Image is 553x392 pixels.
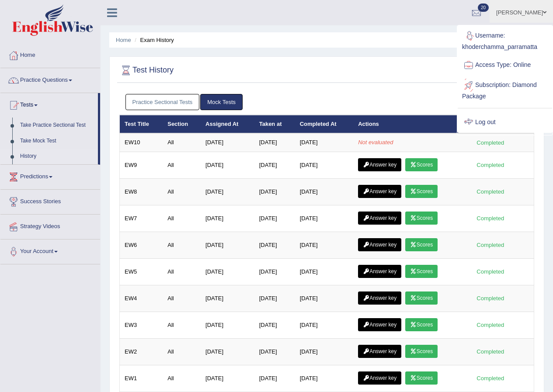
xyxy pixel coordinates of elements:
[201,178,254,205] td: [DATE]
[295,365,354,392] td: [DATE]
[295,205,354,232] td: [DATE]
[254,312,295,338] td: [DATE]
[254,152,295,178] td: [DATE]
[405,265,438,278] a: Scores
[405,345,438,358] a: Scores
[163,205,201,232] td: All
[163,365,201,392] td: All
[358,158,401,171] a: Answer key
[254,133,295,152] td: [DATE]
[201,338,254,365] td: [DATE]
[295,152,354,178] td: [DATE]
[358,185,401,198] a: Answer key
[358,318,401,331] a: Answer key
[201,205,254,232] td: [DATE]
[473,160,508,170] div: Completed
[295,258,354,285] td: [DATE]
[120,133,163,152] td: EW10
[358,238,401,251] a: Answer key
[358,212,401,225] a: Answer key
[254,178,295,205] td: [DATE]
[254,365,295,392] td: [DATE]
[120,312,163,338] td: EW3
[295,312,354,338] td: [DATE]
[120,258,163,285] td: EW5
[458,55,552,75] a: Access Type: Online
[295,133,354,152] td: [DATE]
[201,133,254,152] td: [DATE]
[200,94,243,110] a: Mock Tests
[116,37,131,43] a: Home
[163,285,201,312] td: All
[125,94,200,110] a: Practice Sectional Tests
[120,152,163,178] td: EW9
[295,232,354,258] td: [DATE]
[120,365,163,392] td: EW1
[353,115,468,133] th: Actions
[358,371,401,385] a: Answer key
[254,232,295,258] td: [DATE]
[201,365,254,392] td: [DATE]
[295,285,354,312] td: [DATE]
[254,205,295,232] td: [DATE]
[201,258,254,285] td: [DATE]
[201,232,254,258] td: [DATE]
[163,232,201,258] td: All
[163,338,201,365] td: All
[254,338,295,365] td: [DATE]
[473,347,508,356] div: Completed
[0,43,100,65] a: Home
[254,115,295,133] th: Taken at
[120,115,163,133] th: Test Title
[473,187,508,196] div: Completed
[358,291,401,305] a: Answer key
[201,312,254,338] td: [DATE]
[295,338,354,365] td: [DATE]
[163,152,201,178] td: All
[358,139,393,146] em: Not evaluated
[163,133,201,152] td: All
[16,118,98,133] a: Take Practice Sectional Test
[358,265,401,278] a: Answer key
[201,285,254,312] td: [DATE]
[254,285,295,312] td: [DATE]
[0,68,100,90] a: Practice Questions
[16,149,98,164] a: History
[405,371,438,385] a: Scores
[120,205,163,232] td: EW7
[201,152,254,178] td: [DATE]
[473,214,508,223] div: Completed
[473,294,508,303] div: Completed
[405,185,438,198] a: Scores
[295,178,354,205] td: [DATE]
[458,112,552,132] a: Log out
[120,178,163,205] td: EW8
[163,312,201,338] td: All
[0,190,100,212] a: Success Stories
[458,75,552,104] a: Subscription: Diamond Package
[458,26,552,55] a: Username: khoderchamma_parramatta
[358,345,401,358] a: Answer key
[120,285,163,312] td: EW4
[163,115,201,133] th: Section
[16,133,98,149] a: Take Mock Test
[0,239,100,261] a: Your Account
[405,238,438,251] a: Scores
[119,64,174,77] h2: Test History
[405,212,438,225] a: Scores
[163,178,201,205] td: All
[405,291,438,305] a: Scores
[254,258,295,285] td: [DATE]
[0,93,98,115] a: Tests
[405,158,438,171] a: Scores
[0,165,100,187] a: Predictions
[120,232,163,258] td: EW6
[132,36,174,44] li: Exam History
[295,115,354,133] th: Completed At
[120,338,163,365] td: EW2
[201,115,254,133] th: Assigned At
[473,320,508,330] div: Completed
[163,258,201,285] td: All
[478,3,489,12] span: 20
[405,318,438,331] a: Scores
